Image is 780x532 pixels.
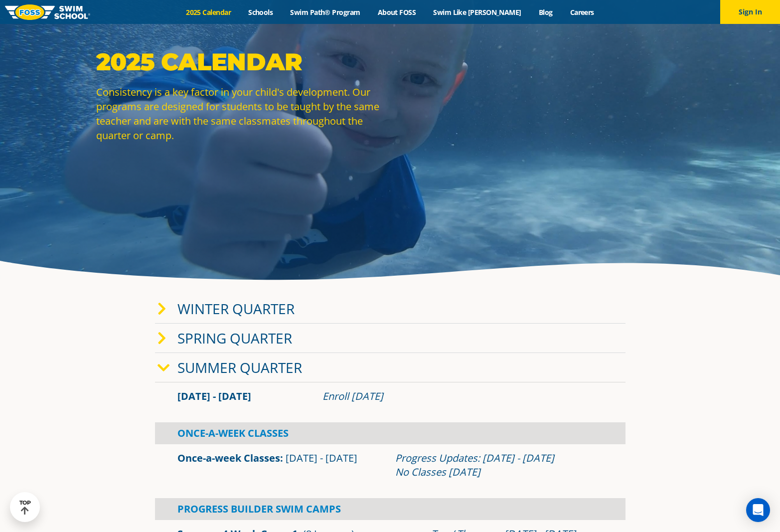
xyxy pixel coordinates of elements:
div: Enroll [DATE] [322,389,603,403]
div: TOP [19,500,31,515]
img: FOSS Swim School Logo [5,4,90,20]
a: Winter Quarter [177,299,295,318]
a: Swim Like [PERSON_NAME] [425,7,530,17]
a: Schools [240,7,282,17]
div: Progress Updates: [DATE] - [DATE] No Classes [DATE] [395,451,603,479]
div: Open Intercom Messenger [746,498,770,522]
p: Consistency is a key factor in your child's development. Our programs are designed for students t... [96,85,385,143]
a: About FOSS [369,7,425,17]
strong: 2025 Calendar [96,47,302,76]
div: Progress Builder Swim Camps [155,498,625,520]
div: Once-A-Week Classes [155,422,625,444]
a: Spring Quarter [177,329,292,348]
a: 2025 Calendar [177,7,240,17]
a: Swim Path® Program [282,7,369,17]
a: Blog [530,7,561,17]
a: Once-a-week Classes [177,451,280,465]
span: [DATE] - [DATE] [286,451,357,465]
a: Careers [561,7,603,17]
a: Summer Quarter [177,358,302,377]
span: [DATE] - [DATE] [177,389,251,403]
